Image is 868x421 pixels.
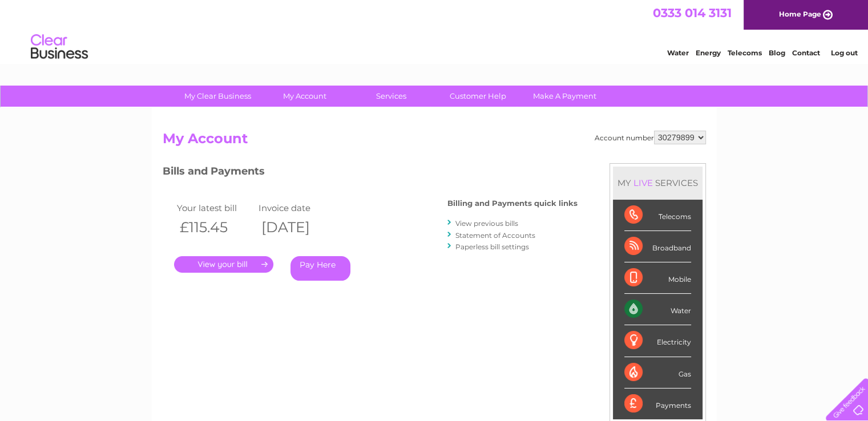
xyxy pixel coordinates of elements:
[163,163,578,183] h3: Bills and Payments
[30,30,88,64] img: logo.png
[447,199,578,208] h4: Billing and Payments quick links
[174,256,273,273] a: .
[257,86,352,107] a: My Account
[653,6,732,20] a: 0333 014 3131
[728,48,762,57] a: Telecoms
[256,216,338,239] th: [DATE]
[624,388,691,419] div: Payments
[171,86,265,107] a: My Clear Business
[792,48,820,57] a: Contact
[431,86,525,107] a: Customer Help
[290,256,350,281] a: Pay Here
[455,242,529,251] a: Paperless bill settings
[165,6,704,55] div: Clear Business is a trading name of Verastar Limited (registered in [GEOGRAPHIC_DATA] No. 3667643...
[455,219,518,228] a: View previous bills
[624,357,691,388] div: Gas
[696,48,721,57] a: Energy
[631,177,655,188] div: LIVE
[595,131,706,144] div: Account number
[455,231,535,240] a: Statement of Accounts
[174,216,256,239] th: £115.45
[613,167,703,199] div: MY SERVICES
[769,48,785,57] a: Blog
[624,200,691,231] div: Telecoms
[624,231,691,262] div: Broadband
[256,200,338,216] td: Invoice date
[518,86,612,107] a: Make A Payment
[667,48,689,57] a: Water
[624,262,691,294] div: Mobile
[174,200,256,216] td: Your latest bill
[163,131,706,152] h2: My Account
[344,86,438,107] a: Services
[624,294,691,325] div: Water
[624,325,691,357] div: Electricity
[830,48,857,57] a: Log out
